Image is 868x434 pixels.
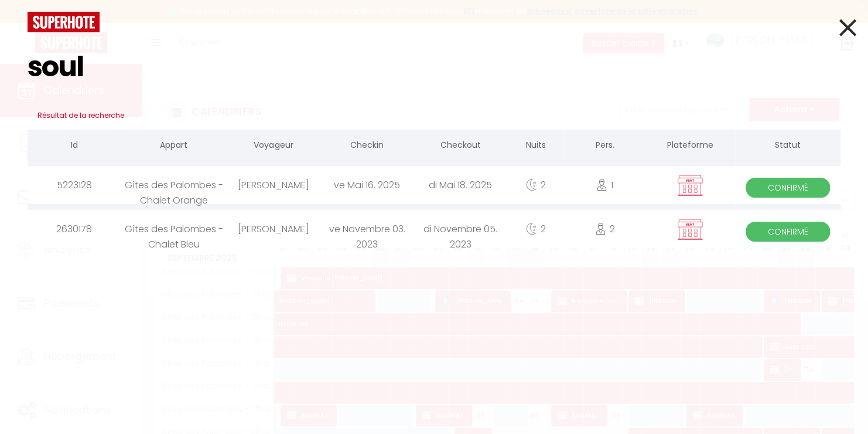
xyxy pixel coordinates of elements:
[28,210,121,248] div: 2630178
[28,32,840,101] input: Tapez pour rechercher...
[121,210,227,248] div: Gîtes des Palombes - Chalet Bleu
[675,174,705,196] img: rent.png
[564,130,645,163] th: Pers.
[9,5,45,40] button: Ouvrir le widget de chat LiveChat
[28,101,840,130] h3: Résultat de la recherche
[227,166,320,204] div: [PERSON_NAME]
[746,178,830,198] span: Confirmé
[414,166,507,204] div: di Mai 18. 2025
[227,130,320,163] th: Voyageur
[645,130,735,163] th: Plateforme
[414,210,507,248] div: di Novembre 05. 2023
[564,166,645,204] div: 1
[507,210,564,248] div: 2
[28,166,121,204] div: 5223128
[227,210,320,248] div: [PERSON_NAME]
[320,210,414,248] div: ve Novembre 03. 2023
[675,218,705,240] img: rent.png
[121,166,227,204] div: Gîtes des Palombes - Chalet Orange
[28,12,100,32] img: logo
[507,130,564,163] th: Nuits
[320,130,414,163] th: Checkin
[28,130,121,163] th: Id
[746,222,830,242] span: Confirmé
[414,130,507,163] th: Checkout
[507,166,564,204] div: 2
[818,381,859,425] iframe: Chat
[121,130,227,163] th: Appart
[735,130,840,163] th: Statut
[320,166,414,204] div: ve Mai 16. 2025
[564,210,645,248] div: 2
